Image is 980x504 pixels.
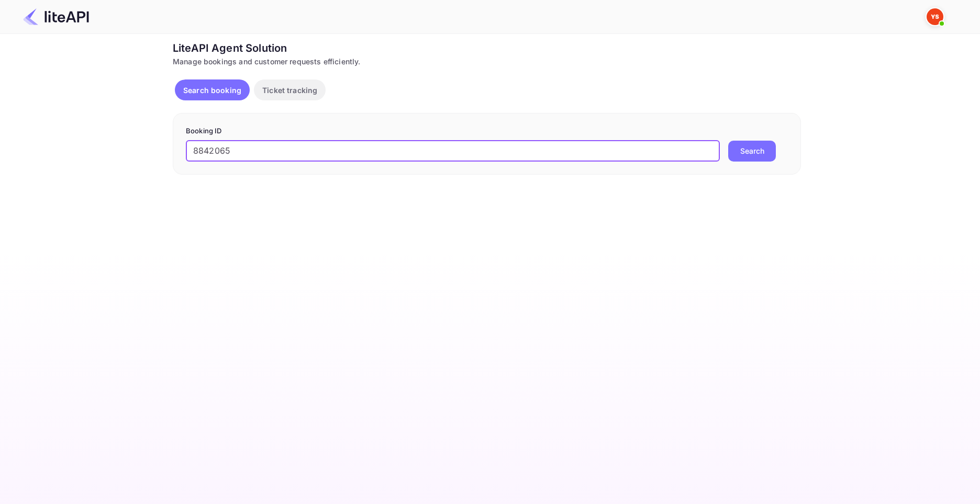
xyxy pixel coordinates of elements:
button: Search [728,141,776,162]
p: Booking ID [186,126,788,136]
input: Enter Booking ID (e.g., 63782194) [186,141,720,162]
div: Manage bookings and customer requests efficiently. [173,56,801,67]
img: LiteAPI Logo [23,8,89,25]
div: LiteAPI Agent Solution [173,40,801,56]
img: Yandex Support [927,8,943,25]
p: Search booking [183,85,241,96]
p: Ticket tracking [262,85,317,96]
